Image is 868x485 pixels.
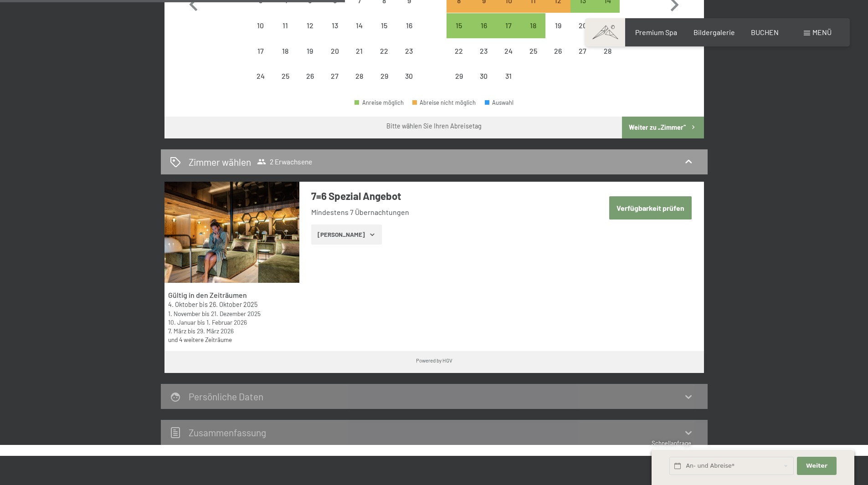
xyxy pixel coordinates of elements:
span: Schnellanfrage [652,439,691,447]
div: Abreise nicht möglich [347,39,372,63]
div: Thu Dec 18 2025 [521,13,545,38]
div: Wed Dec 17 2025 [496,13,521,38]
time: 10.01.2026 [168,318,196,326]
div: Mon Nov 17 2025 [248,39,273,63]
div: Abreise möglich [472,13,496,38]
div: Tue Dec 23 2025 [472,39,496,63]
div: Abreise möglich [447,13,471,38]
div: Sun Nov 16 2025 [396,13,421,38]
button: [PERSON_NAME] [311,225,382,245]
h2: Zimmer wählen [189,155,251,168]
div: bis [168,300,295,309]
time: 04.10.2025 [168,301,198,308]
time: 01.02.2026 [206,318,247,326]
div: 18 [274,47,297,70]
div: 29 [373,72,395,95]
h2: Zusammen­fassung [189,427,266,438]
div: 27 [571,47,594,70]
div: 14 [348,22,371,45]
div: Sun Nov 30 2025 [396,64,421,88]
div: Abreise nicht möglich [396,39,421,63]
div: Abreise nicht möglich [496,39,521,63]
button: Weiter zu „Zimmer“ [622,117,704,138]
div: Abreise möglich [496,13,521,38]
span: Bildergalerie [693,28,735,36]
strong: Gültig in den Zeiträumen [168,291,247,299]
button: Weiter [797,457,836,475]
div: Mon Nov 24 2025 [248,64,273,88]
div: 20 [324,47,346,70]
div: Auswahl [485,100,514,106]
div: Abreise nicht möglich [545,13,570,38]
div: 20 [571,22,594,45]
div: Abreise nicht möglich [595,39,620,63]
div: Wed Nov 26 2025 [298,64,322,88]
div: Thu Nov 20 2025 [323,39,347,63]
div: 22 [373,47,395,70]
div: 15 [373,22,395,45]
div: Thu Nov 27 2025 [323,64,347,88]
h3: 7=6 Spezial Angebot [311,189,582,203]
div: Abreise möglich [521,13,545,38]
div: Powered by HGV [416,357,452,364]
div: Abreise nicht möglich [347,64,372,88]
div: Fri Dec 26 2025 [545,39,570,63]
div: Abreise nicht möglich [396,64,421,88]
div: Abreise nicht möglich [298,13,322,38]
div: Abreise nicht möglich [570,39,595,63]
div: 10 [249,22,272,45]
div: 30 [473,72,495,95]
h2: Persönliche Daten [189,391,263,402]
time: 21.12.2025 [211,310,261,317]
div: Abreise nicht möglich [412,100,476,106]
div: 30 [397,72,420,95]
div: Abreise nicht möglich [447,64,471,88]
div: Fri Nov 21 2025 [347,39,372,63]
span: BUCHEN [751,28,779,36]
div: Abreise nicht möglich [347,13,372,38]
a: Premium Spa [635,28,677,36]
div: Thu Dec 25 2025 [521,39,545,63]
div: 26 [546,47,569,70]
div: Sun Dec 28 2025 [595,39,620,63]
div: Sat Dec 20 2025 [570,13,595,38]
div: Abreise nicht möglich [396,13,421,38]
div: 19 [546,22,569,45]
div: 16 [473,22,495,45]
div: Fri Nov 14 2025 [347,13,372,38]
div: Wed Nov 19 2025 [298,39,322,63]
div: 31 [497,72,520,95]
div: Abreise nicht möglich [472,39,496,63]
div: Abreise nicht möglich [372,64,396,88]
div: Wed Nov 12 2025 [298,13,322,38]
time: 01.11.2025 [168,310,200,317]
div: Sat Nov 22 2025 [372,39,396,63]
div: Mon Dec 29 2025 [447,64,471,88]
div: Abreise nicht möglich [447,39,471,63]
div: 15 [447,22,470,45]
div: Thu Nov 13 2025 [323,13,347,38]
div: 22 [447,47,470,70]
div: Bitte wählen Sie Ihren Abreisetag [386,122,482,131]
div: Abreise nicht möglich [372,39,396,63]
div: bis [168,309,295,318]
div: 27 [324,72,346,95]
div: Tue Nov 25 2025 [273,64,298,88]
div: Abreise nicht möglich [496,64,521,88]
a: und 4 weitere Zeiträume [168,336,232,343]
div: Abreise nicht möglich [323,13,347,38]
div: Abreise nicht möglich [323,64,347,88]
div: 18 [522,22,544,45]
div: Wed Dec 31 2025 [496,64,521,88]
div: Abreise nicht möglich [372,13,396,38]
div: 21 [348,47,371,70]
div: Abreise nicht möglich [521,39,545,63]
div: Tue Nov 11 2025 [273,13,298,38]
div: Mon Dec 22 2025 [447,39,471,63]
div: 26 [298,72,321,95]
div: 16 [397,22,420,45]
div: 17 [497,22,520,45]
div: Tue Dec 30 2025 [472,64,496,88]
div: Tue Nov 18 2025 [273,39,298,63]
